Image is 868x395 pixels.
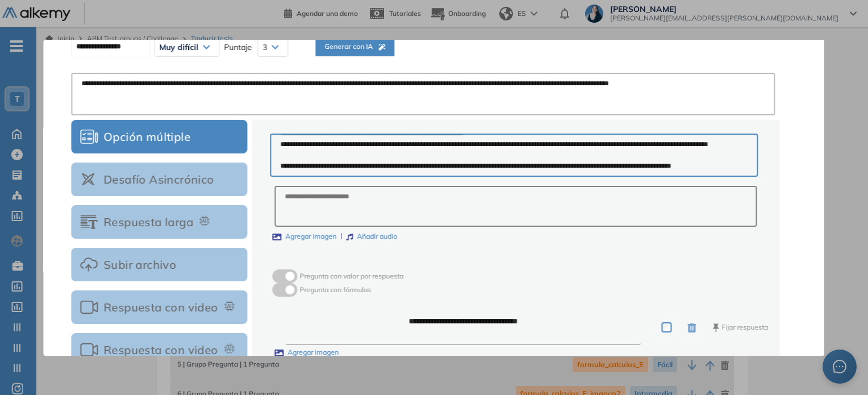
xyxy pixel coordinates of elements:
button: Desafío Asincrónico [71,163,247,196]
span: Puntaje [224,41,252,53]
span: Muy difícil [159,43,198,52]
button: Respuesta con video [71,333,247,367]
label: Añadir audio [346,231,397,242]
span: Generar con IA [324,41,385,52]
button: Respuesta larga [71,205,247,239]
button: Generar con IA [315,38,394,56]
label: Agregar imagen [274,347,339,358]
span: 3 [262,43,267,52]
span: Pregunta con valor por respuesta [299,272,403,280]
button: Fijar respuesta [713,322,769,333]
label: Agregar imagen [272,231,336,242]
button: Opción múltiple [71,120,247,153]
button: Respuesta con video [71,290,247,324]
button: Subir archivo [71,248,247,281]
span: Pregunta con fórmulas [299,285,371,294]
